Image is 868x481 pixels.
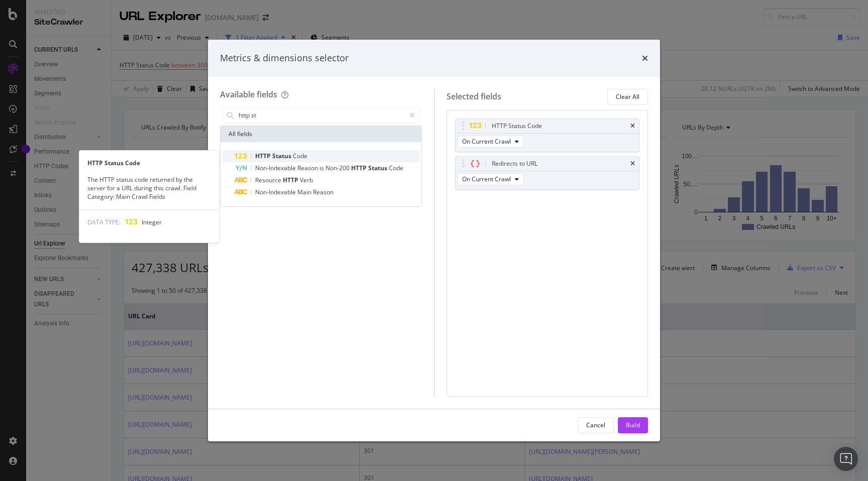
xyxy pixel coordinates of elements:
[630,161,635,167] div: times
[221,126,421,142] div: All fields
[618,417,648,433] button: Build
[607,89,648,105] button: Clear All
[642,52,648,65] div: times
[319,164,325,172] span: is
[578,417,614,433] button: Cancel
[586,421,605,429] div: Cancel
[283,176,300,184] span: HTTP
[389,164,403,172] span: Code
[208,40,660,441] div: modal
[293,152,307,160] span: Code
[455,156,640,190] div: Redirects to URLtimesOn Current Crawl
[220,89,277,100] div: Available fields
[351,164,368,172] span: HTTP
[79,175,219,201] div: The HTTP status code returned by the server for a URL during this crawl. Field Category: Main Cra...
[272,152,293,160] span: Status
[255,176,283,184] span: Resource
[455,118,640,152] div: HTTP Status CodetimesOn Current Crawl
[300,176,313,184] span: Verb
[492,121,542,131] div: HTTP Status Code
[616,92,639,101] div: Clear All
[462,137,511,146] span: On Current Crawl
[313,188,334,196] span: Reason
[220,52,349,65] div: Metrics & dimensions selector
[297,188,313,196] span: Main
[238,108,405,123] input: Search by field name
[462,175,511,183] span: On Current Crawl
[458,173,523,185] button: On Current Crawl
[255,188,297,196] span: Non-Indexable
[447,91,501,102] div: Selected fields
[458,136,523,148] button: On Current Crawl
[255,152,272,160] span: HTTP
[492,159,537,169] div: Redirects to URL
[626,421,640,429] div: Build
[368,164,389,172] span: Status
[79,159,219,167] div: HTTP Status Code
[325,164,351,172] span: Non-200
[630,123,635,129] div: times
[297,164,319,172] span: Reason
[255,164,297,172] span: Non-Indexable
[834,447,858,471] div: Open Intercom Messenger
